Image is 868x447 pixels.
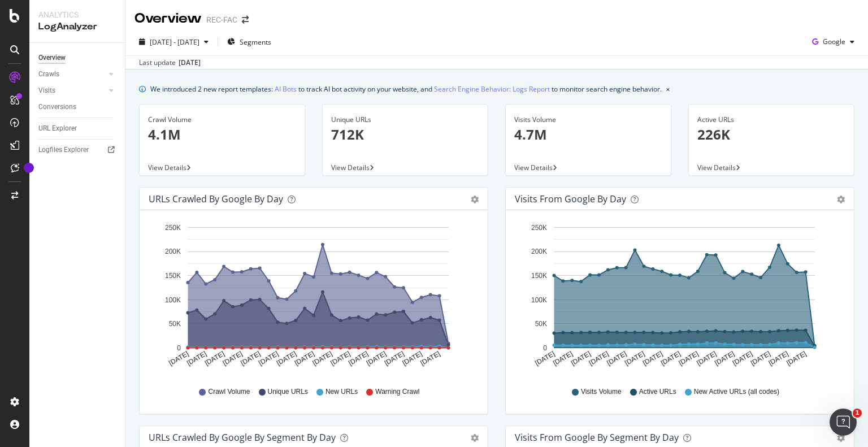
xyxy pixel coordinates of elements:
[275,83,297,95] a: AI Bots
[134,33,213,51] button: [DATE] - [DATE]
[38,85,106,97] a: Visits
[139,83,854,95] div: info banner
[697,115,845,125] div: Active URLs
[696,350,718,367] text: [DATE]
[329,350,352,367] text: [DATE]
[38,68,59,80] div: Crawls
[293,350,316,367] text: [DATE]
[515,432,679,443] div: Visits from Google By Segment By Day
[38,123,117,134] a: URL Explorer
[535,320,547,328] text: 50K
[552,350,574,367] text: [DATE]
[514,125,662,144] p: 4.7M
[165,248,181,256] text: 200K
[471,196,479,203] div: gear
[275,350,298,367] text: [DATE]
[169,320,181,328] text: 50K
[139,58,201,68] div: Last update
[514,163,553,172] span: View Details
[383,350,406,367] text: [DATE]
[347,350,370,367] text: [DATE]
[223,33,276,51] button: Segments
[663,81,672,97] button: close banner
[206,14,237,25] div: REC-FAC
[148,163,186,172] span: View Details
[165,224,181,232] text: 250K
[240,37,271,47] span: Segments
[678,350,700,367] text: [DATE]
[375,387,419,397] span: Warning Crawl
[823,37,845,46] span: Google
[177,344,181,352] text: 0
[179,58,201,68] div: [DATE]
[257,350,280,367] text: [DATE]
[531,272,547,280] text: 150K
[38,68,106,80] a: Crawls
[38,52,117,64] a: Overview
[38,144,89,156] div: Logfiles Explorer
[533,350,556,367] text: [DATE]
[697,163,736,172] span: View Details
[331,125,479,144] p: 712K
[325,387,358,397] span: New URLs
[570,350,592,367] text: [DATE]
[808,33,859,51] button: Google
[165,296,181,304] text: 100K
[331,163,370,172] span: View Details
[208,387,250,397] span: Crawl Volume
[150,37,199,47] span: [DATE] - [DATE]
[419,350,441,367] text: [DATE]
[185,350,208,367] text: [DATE]
[331,115,479,125] div: Unique URLs
[242,16,249,24] div: arrow-right-arrow-left
[581,387,622,397] span: Visits Volume
[785,350,808,367] text: [DATE]
[749,350,772,367] text: [DATE]
[149,432,336,443] div: URLs Crawled by Google By Segment By Day
[543,344,547,352] text: 0
[149,219,475,376] svg: A chart.
[134,9,202,28] div: Overview
[531,248,547,256] text: 200K
[268,387,308,397] span: Unique URLs
[639,387,676,397] span: Active URLs
[837,434,845,442] div: gear
[767,350,790,367] text: [DATE]
[514,115,662,125] div: Visits Volume
[837,196,845,203] div: gear
[165,272,181,280] text: 150K
[853,409,862,418] span: 1
[311,350,334,367] text: [DATE]
[38,101,117,113] a: Conversions
[38,123,77,134] div: URL Explorer
[531,296,547,304] text: 100K
[694,387,779,397] span: New Active URLs (all codes)
[713,350,736,367] text: [DATE]
[623,350,646,367] text: [DATE]
[38,144,117,156] a: Logfiles Explorer
[150,83,662,95] div: We introduced 2 new report templates: to track AI bot activity on your website, and to monitor se...
[38,20,116,33] div: LogAnalyzer
[471,434,479,442] div: gear
[148,115,296,125] div: Crawl Volume
[149,193,283,205] div: URLs Crawled by Google by day
[24,163,34,173] div: Tooltip anchor
[38,52,66,64] div: Overview
[167,350,190,367] text: [DATE]
[697,125,845,144] p: 226K
[731,350,754,367] text: [DATE]
[222,350,244,367] text: [DATE]
[515,219,841,376] svg: A chart.
[531,224,547,232] text: 250K
[148,125,296,144] p: 4.1M
[240,350,262,367] text: [DATE]
[38,85,55,97] div: Visits
[588,350,610,367] text: [DATE]
[515,193,626,205] div: Visits from Google by day
[38,101,76,113] div: Conversions
[434,83,550,95] a: Search Engine Behavior: Logs Report
[830,409,857,436] iframe: Intercom live chat
[38,9,116,20] div: Analytics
